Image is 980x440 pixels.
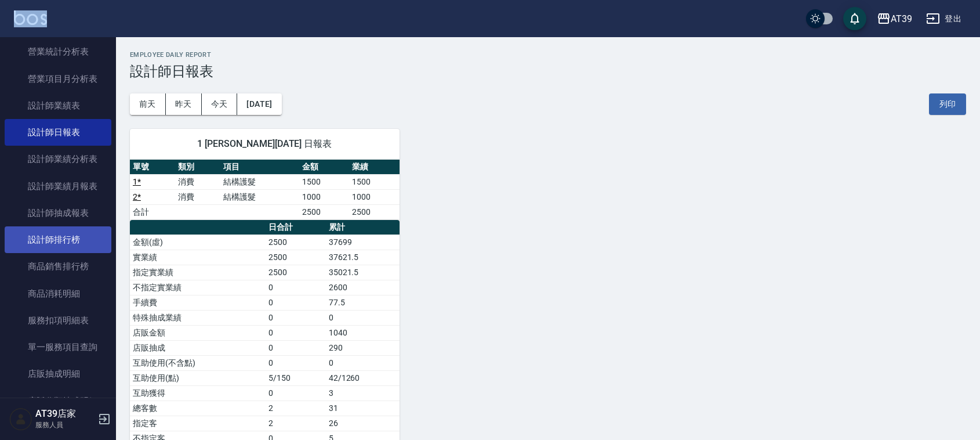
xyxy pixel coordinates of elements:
[5,146,111,172] a: 設計師業績分析表
[326,416,400,431] td: 26
[5,226,111,253] a: 設計師排行榜
[175,174,220,189] td: 消費
[326,265,400,280] td: 35021.5
[220,160,299,175] th: 項目
[326,370,400,385] td: 42/1260
[266,235,325,250] td: 2500
[5,280,111,307] a: 商品消耗明細
[349,189,399,204] td: 1000
[130,310,266,325] td: 特殊抽成業績
[130,160,400,220] table: a dense table
[220,189,299,204] td: 結構護髮
[299,174,349,189] td: 1500
[326,325,400,340] td: 1040
[5,119,111,146] a: 設計師日報表
[220,174,299,189] td: 結構護髮
[130,355,266,370] td: 互助使用(不含點)
[349,204,399,219] td: 2500
[326,295,400,310] td: 77.5
[266,340,325,355] td: 0
[14,10,47,25] img: Logo
[872,7,917,31] button: AT39
[130,325,266,340] td: 店販金額
[266,220,325,235] th: 日合計
[130,250,266,265] td: 實業績
[5,92,111,119] a: 設計師業績表
[130,265,266,280] td: 指定實業績
[130,370,266,385] td: 互助使用(點)
[326,310,400,325] td: 0
[130,93,166,115] button: 前天
[5,173,111,200] a: 設計師業績月報表
[130,416,266,431] td: 指定客
[130,401,266,416] td: 總客數
[5,253,111,280] a: 商品銷售排行榜
[266,295,325,310] td: 0
[5,38,111,65] a: 營業統計分析表
[266,310,325,325] td: 0
[202,93,238,115] button: 今天
[5,307,111,334] a: 服務扣項明細表
[175,189,220,204] td: 消費
[326,235,400,250] td: 37699
[266,401,325,416] td: 2
[266,416,325,431] td: 2
[266,355,325,370] td: 0
[130,160,175,175] th: 單號
[266,280,325,295] td: 0
[130,51,966,59] h2: Employee Daily Report
[921,8,966,30] button: 登出
[266,250,325,265] td: 2500
[326,280,400,295] td: 2600
[326,340,400,355] td: 290
[130,295,266,310] td: 手續費
[5,388,111,414] a: 店販分類抽成明細
[891,12,912,26] div: AT39
[349,174,399,189] td: 1500
[326,401,400,416] td: 31
[130,340,266,355] td: 店販抽成
[5,200,111,226] a: 設計師抽成報表
[326,385,400,401] td: 3
[299,189,349,204] td: 1000
[5,360,111,387] a: 店販抽成明細
[130,204,175,219] td: 合計
[349,160,399,175] th: 業績
[843,7,866,30] button: save
[929,93,966,115] button: 列印
[237,93,281,115] button: [DATE]
[326,250,400,265] td: 37621.5
[266,265,325,280] td: 2500
[130,385,266,401] td: 互助獲得
[5,334,111,360] a: 單一服務項目查詢
[299,160,349,175] th: 金額
[130,235,266,250] td: 金額(虛)
[266,370,325,385] td: 5/150
[5,66,111,92] a: 營業項目月分析表
[326,220,400,235] th: 累計
[175,160,220,175] th: 類別
[144,138,386,150] span: 1 [PERSON_NAME][DATE] 日報表
[266,325,325,340] td: 0
[326,355,400,370] td: 0
[130,280,266,295] td: 不指定實業績
[166,93,202,115] button: 昨天
[130,63,966,80] h3: 設計師日報表
[266,385,325,401] td: 0
[299,204,349,219] td: 2500
[35,420,95,430] p: 服務人員
[35,408,95,420] h5: AT39店家
[9,407,32,431] img: Person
